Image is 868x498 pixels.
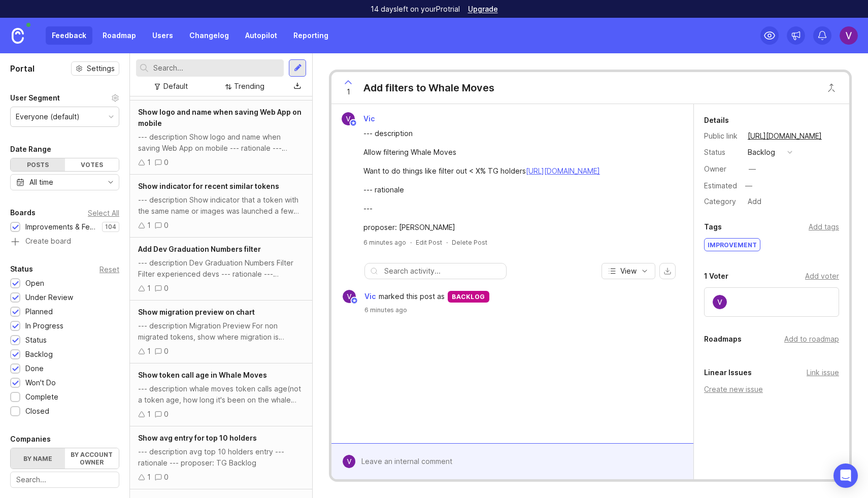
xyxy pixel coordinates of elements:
[749,163,756,175] div: —
[138,245,261,253] span: Add Dev Graduation Numbers filter
[364,306,407,314] span: 6 minutes ago
[416,238,442,247] div: Edit Post
[138,371,267,379] span: Show token call age in Whale Moves
[705,239,760,251] div: Improvement
[10,238,119,247] a: Create board
[452,238,487,247] div: Delete Post
[138,383,304,406] div: --- description whale moves token calls age(not a token age, how long it's been on the whale move...
[704,196,740,207] div: Category
[164,220,169,231] div: 0
[363,165,673,177] div: Want to do things like filter out < X% TG holders
[25,335,47,346] div: Status
[448,291,489,303] div: backlog
[10,433,51,445] div: Companies
[11,158,65,171] div: Posts
[16,474,113,485] input: Search...
[65,448,119,469] label: By account owner
[25,363,44,374] div: Done
[468,6,498,13] a: Upgrade
[704,333,742,345] div: Roadmaps
[363,222,673,233] div: proposer: [PERSON_NAME]
[153,62,280,74] input: Search...
[164,283,169,294] div: 0
[379,291,445,302] span: marked this post as
[138,446,304,469] div: --- description avg top 10 holders entry --- rationale --- proposer: TG Backlog
[10,143,51,155] div: Date Range
[146,26,179,45] a: Users
[12,28,24,44] img: Canny Home
[351,297,358,305] img: member badge
[10,207,36,219] div: Boards
[25,292,73,303] div: Under Review
[526,167,600,175] a: [URL][DOMAIN_NAME]
[138,131,304,154] div: --- description Show logo and name when saving Web App on mobile --- rationale --- proposer: TG B...
[704,270,728,282] div: 1 Voter
[287,26,335,45] a: Reporting
[821,78,842,98] button: Close button
[363,203,673,214] div: ---
[138,108,302,127] span: Show logo and name when saving Web App on mobile
[620,266,637,276] span: View
[11,448,65,469] label: By name
[138,194,304,217] div: --- description Show indicator that a token with the same name or images was launched a few minut...
[745,195,764,208] div: Add
[164,346,169,357] div: 0
[99,267,119,272] div: Reset
[239,26,283,45] a: Autopilot
[809,221,839,233] div: Add tags
[65,158,119,171] div: Votes
[130,363,312,426] a: Show token call age in Whale Moves--- description whale moves token calls age(not a token age, ho...
[745,129,825,143] a: [URL][DOMAIN_NAME]
[163,81,188,92] div: Default
[183,26,235,45] a: Changelog
[130,101,312,175] a: Show logo and name when saving Web App on mobile--- description Show logo and name when saving We...
[130,175,312,238] a: Show indicator for recent similar tokens--- description Show indicator that a token with the same...
[805,271,839,282] div: Add voter
[363,128,673,139] div: --- description
[164,409,169,420] div: 0
[833,463,858,488] div: Open Intercom Messenger
[71,61,119,76] button: Settings
[96,26,142,45] a: Roadmap
[103,178,119,186] svg: toggle icon
[704,147,740,158] div: Status
[25,391,58,403] div: Complete
[364,291,376,302] span: Vic
[343,455,356,468] img: Vic
[363,114,375,123] span: Vic
[342,112,355,125] img: Vic
[748,147,775,158] div: backlog
[363,238,406,247] a: 6 minutes ago
[602,263,655,279] button: View
[363,81,494,95] div: Add filters to Whale Moves
[659,263,676,279] button: export comments
[363,184,673,195] div: --- rationale
[704,114,729,126] div: Details
[138,320,304,343] div: --- description Migration Preview For non migrated tokens, show where migration is expected to ha...
[410,238,412,247] div: ·
[105,223,116,231] p: 104
[25,278,44,289] div: Open
[147,220,151,231] div: 1
[840,26,858,45] img: Vic
[704,163,740,175] div: Owner
[784,334,839,345] div: Add to roadmap
[25,349,53,360] div: Backlog
[336,112,383,125] a: VicVic
[147,409,151,420] div: 1
[384,265,501,277] input: Search activity...
[347,86,350,97] span: 1
[740,195,764,208] a: Add
[147,472,151,483] div: 1
[138,434,257,442] span: Show avg entry for top 10 holders
[138,182,279,190] span: Show indicator for recent similar tokens
[234,81,264,92] div: Trending
[704,367,752,379] div: Linear Issues
[350,119,357,127] img: member badge
[164,157,169,168] div: 0
[130,426,312,489] a: Show avg entry for top 10 holders--- description avg top 10 holders entry --- rationale --- propo...
[87,63,115,74] span: Settings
